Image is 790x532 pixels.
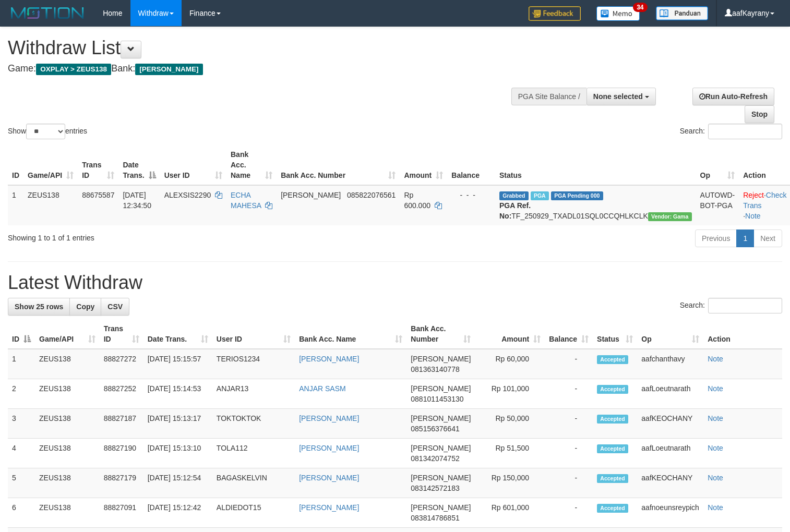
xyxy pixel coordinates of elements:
[637,379,703,409] td: aafLoeutnarath
[299,414,359,422] a: [PERSON_NAME]
[745,212,761,220] a: Note
[8,439,35,468] td: 4
[411,414,471,422] span: [PERSON_NAME]
[545,498,593,528] td: -
[695,229,737,247] a: Previous
[78,145,118,185] th: Trans ID: activate to sort column ascending
[411,355,471,363] span: [PERSON_NAME]
[8,145,23,185] th: ID
[545,439,593,468] td: -
[15,303,63,311] span: Show 25 rows
[637,319,703,349] th: Op: activate to sort column ascending
[226,145,277,185] th: Bank Acc. Name: activate to sort column ascending
[8,124,87,139] label: Show entries
[8,185,23,225] td: 1
[708,355,723,363] a: Note
[212,319,295,349] th: User ID: activate to sort column ascending
[411,484,459,492] span: Copy 083142572183 to clipboard
[637,409,703,439] td: aafKEOCHANY
[447,145,495,185] th: Balance
[143,468,212,498] td: [DATE] 15:12:54
[8,64,516,74] h4: Game: Bank:
[475,498,545,528] td: Rp 601,000
[451,190,491,200] div: - - -
[411,454,459,463] span: Copy 081342074752 to clipboard
[475,319,545,349] th: Amount: activate to sort column ascending
[100,409,143,439] td: 88827187
[299,384,345,393] a: ANJAR SASM
[143,349,212,379] td: [DATE] 15:15:57
[708,444,723,452] a: Note
[100,498,143,528] td: 88827091
[8,5,87,21] img: MOTION_logo.png
[708,414,723,422] a: Note
[656,6,708,20] img: panduan.png
[736,229,754,247] a: 1
[35,379,100,409] td: ZEUS138
[8,349,35,379] td: 1
[411,384,471,393] span: [PERSON_NAME]
[143,498,212,528] td: [DATE] 15:12:42
[26,124,65,139] select: Showentries
[597,385,628,394] span: Accepted
[745,105,774,123] a: Stop
[475,468,545,498] td: Rp 150,000
[511,88,586,105] div: PGA Site Balance /
[76,303,94,311] span: Copy
[164,191,211,199] span: ALEXSIS2290
[708,503,723,512] a: Note
[400,145,447,185] th: Amount: activate to sort column ascending
[696,145,739,185] th: Op: activate to sort column ascending
[411,514,459,522] span: Copy 083814786851 to clipboard
[101,298,129,316] a: CSV
[753,229,782,247] a: Next
[8,228,321,243] div: Showing 1 to 1 of 1 entries
[586,88,656,105] button: None selected
[8,298,70,316] a: Show 25 rows
[743,191,764,199] a: Reject
[637,439,703,468] td: aafLoeutnarath
[8,319,35,349] th: ID: activate to sort column descending
[212,409,295,439] td: TOKTOKTOK
[411,444,471,452] span: [PERSON_NAME]
[475,379,545,409] td: Rp 101,000
[212,498,295,528] td: ALDIEDOT15
[531,191,549,200] span: Marked by aafpengsreynich
[475,349,545,379] td: Rp 60,000
[143,319,212,349] th: Date Trans.: activate to sort column ascending
[597,415,628,424] span: Accepted
[212,468,295,498] td: BAGASKELVIN
[411,474,471,482] span: [PERSON_NAME]
[123,191,151,210] span: [DATE] 12:34:50
[118,145,160,185] th: Date Trans.: activate to sort column descending
[35,349,100,379] td: ZEUS138
[135,64,202,75] span: [PERSON_NAME]
[648,212,692,221] span: Vendor URL: https://trx31.1velocity.biz
[593,319,637,349] th: Status: activate to sort column ascending
[100,468,143,498] td: 88827179
[495,145,696,185] th: Status
[597,444,628,453] span: Accepted
[100,349,143,379] td: 88827272
[633,3,647,12] span: 34
[299,474,359,482] a: [PERSON_NAME]
[411,365,459,373] span: Copy 081363140778 to clipboard
[692,88,774,105] a: Run Auto-Refresh
[637,498,703,528] td: aafnoeunsreypich
[708,298,782,313] input: Search:
[35,409,100,439] td: ZEUS138
[708,124,782,139] input: Search:
[277,145,400,185] th: Bank Acc. Number: activate to sort column ascending
[100,379,143,409] td: 88827252
[100,319,143,349] th: Trans ID: activate to sort column ascending
[281,191,341,199] span: [PERSON_NAME]
[143,409,212,439] td: [DATE] 15:13:17
[545,409,593,439] td: -
[545,379,593,409] td: -
[597,355,628,364] span: Accepted
[596,6,640,21] img: Button%20Memo.svg
[212,349,295,379] td: TERIOS1234
[35,468,100,498] td: ZEUS138
[597,474,628,483] span: Accepted
[212,439,295,468] td: TOLA112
